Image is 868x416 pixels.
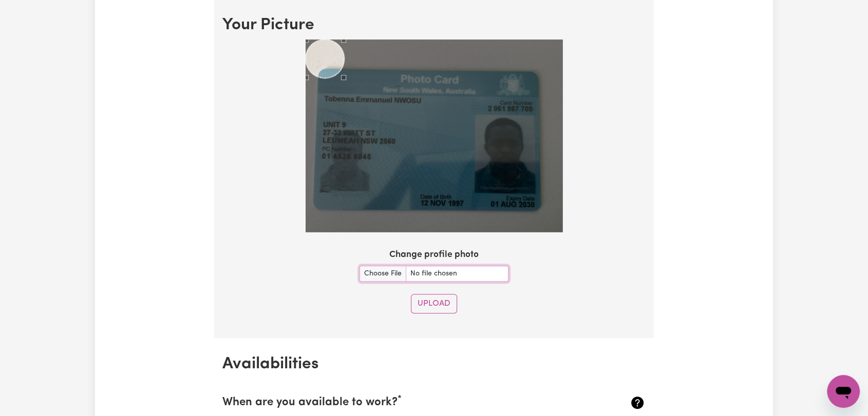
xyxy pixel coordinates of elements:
[222,15,646,35] h2: Your Picture
[411,294,457,313] button: Upload
[389,248,479,262] label: Change profile photo
[222,354,646,374] h2: Availabilities
[306,39,562,232] img: 2Q==
[222,396,575,410] h2: When are you available to work?
[306,39,344,78] div: Use the arrow keys to move the crop selection area
[827,375,860,408] iframe: Button to launch messaging window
